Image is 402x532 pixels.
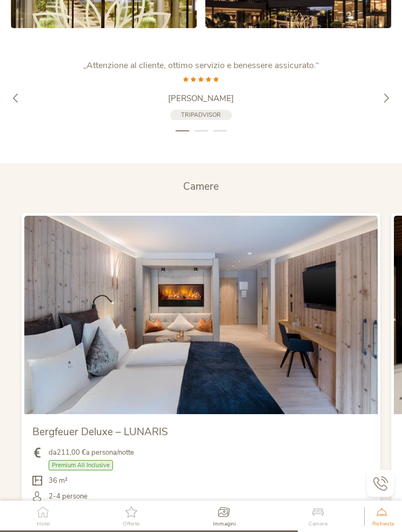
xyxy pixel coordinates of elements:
[83,59,319,71] span: „Attenzione al cliente, ottimo servizio e benessere assicurato.“
[49,448,134,457] span: da a persona/notte
[123,521,139,527] span: Offerte
[49,460,113,470] span: Premium All Inclusive
[37,521,50,527] span: Hotel
[57,448,86,457] b: 211,00 €
[309,521,327,527] span: Camere
[213,521,236,527] span: Immagini
[170,110,232,120] a: Tripadvisor
[181,111,221,119] span: Tripadvisor
[372,521,394,527] span: Richiesta
[24,216,378,415] img: Bergfeuer Deluxe – LUNARIS
[49,476,68,486] span: 36 m²
[32,425,168,439] span: Bergfeuer Deluxe – LUNARIS
[66,93,336,104] a: [PERSON_NAME]
[49,491,88,501] span: 2-4 persone
[183,179,219,194] span: Camere
[168,93,234,104] span: [PERSON_NAME]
